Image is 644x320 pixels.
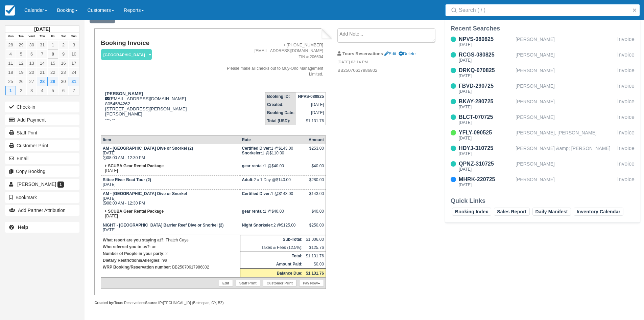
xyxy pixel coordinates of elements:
[459,105,513,109] div: [DATE]
[5,140,79,151] a: Customer Print
[276,177,290,182] span: $140.00
[103,244,150,249] strong: Who referred you to us?
[271,164,284,168] span: $40.00
[69,77,79,86] a: 31
[516,129,615,142] div: [PERSON_NAME], [PERSON_NAME]
[16,33,26,40] th: Tue
[16,49,26,59] a: 5
[516,113,615,126] div: [PERSON_NAME]
[451,197,635,205] div: Quick Links
[459,175,513,184] div: MHRK-220725
[240,235,304,244] th: Sub-Total:
[516,82,615,95] div: [PERSON_NAME]
[269,151,284,155] span: $110.00
[108,164,164,168] strong: SCUBA Gear Rental Package
[445,35,640,48] a: NPVS-080825[DATE][PERSON_NAME]Invoice
[459,82,513,90] div: FBVD-290725
[242,146,271,151] strong: Certified Diver
[105,91,143,96] strong: [PERSON_NAME]
[108,209,164,214] strong: SCUBA Gear Rental Package
[103,257,238,264] p: : n/a
[452,208,491,216] a: Booking Index
[103,251,163,256] strong: Number of People in your party
[103,237,238,243] p: : Thatch Caye
[459,89,513,93] div: [DATE]
[459,43,513,47] div: [DATE]
[445,82,640,95] a: FBVD-290725[DATE][PERSON_NAME]Invoice
[69,33,79,40] th: Sun
[48,40,58,49] a: 1
[37,59,47,68] a: 14
[459,58,513,62] div: [DATE]
[299,280,324,286] a: Pay Now
[34,26,50,32] strong: [DATE]
[306,164,324,174] div: $40.00
[240,190,304,208] td: 1 @
[516,35,615,48] div: [PERSON_NAME]
[103,146,193,151] strong: AM - [GEOGRAPHIC_DATA] Dive or Snorkel (2)
[16,77,26,86] a: 26
[516,175,615,188] div: [PERSON_NAME]
[265,92,296,101] th: Booking ID:
[103,250,238,257] p: : 2
[69,40,79,49] a: 3
[240,176,304,190] td: 2 x 1 Day @
[69,59,79,68] a: 17
[5,59,16,68] a: 11
[26,33,37,40] th: Wed
[17,182,56,187] span: [PERSON_NAME]
[271,209,284,214] span: $40.00
[451,24,635,33] div: Recent Searches
[101,136,240,144] th: Item
[306,146,324,156] div: $253.00
[58,49,69,59] a: 9
[459,167,513,171] div: [DATE]
[101,49,152,61] em: [GEOGRAPHIC_DATA]
[617,160,635,173] div: Invoice
[101,162,240,176] td: [DATE]
[5,102,79,112] button: Check-in
[306,209,324,219] div: $40.00
[101,221,240,235] td: [DATE]
[459,51,513,59] div: RCGS-080825
[5,5,15,16] img: checkfront-main-nav-mini-logo.png
[459,152,513,156] div: [DATE]
[459,183,513,187] div: [DATE]
[103,223,224,228] strong: NIGHT - [GEOGRAPHIC_DATA] Barrier Reef Dive or Snorkel (2)
[48,59,58,68] a: 15
[5,127,79,138] a: Staff Print
[342,51,383,56] strong: Tours Reservations
[459,4,629,16] input: Search ( / )
[103,258,159,263] strong: Dietary Restrictions/Allergies
[58,86,69,95] a: 6
[459,66,513,74] div: DRKQ-070825
[296,109,326,117] td: [DATE]
[516,144,615,157] div: [PERSON_NAME] &amp; [PERSON_NAME]
[103,177,151,182] strong: Sittee River Boat Tour (2)
[5,40,16,49] a: 28
[337,67,451,74] p: BB25070617986802
[101,40,216,47] h1: Booking Invoice
[306,177,324,188] div: $280.00
[16,40,26,49] a: 29
[240,207,304,221] td: 1 @
[296,117,326,125] td: $1,131.76
[5,179,79,190] a: [PERSON_NAME] 1
[48,86,58,95] a: 5
[48,33,58,40] th: Fri
[304,260,326,269] td: $0.00
[103,264,238,271] p: : BB25070617986802
[37,77,47,86] a: 28
[101,144,240,162] td: [DATE] 08:00 AM - 12:30 PM
[5,153,79,164] button: Email
[5,205,79,216] button: Add Partner Attribution
[279,146,293,151] span: $143.00
[617,66,635,79] div: Invoice
[516,98,615,110] div: [PERSON_NAME]
[26,86,37,95] a: 3
[445,66,640,79] a: DRKQ-070825[DATE][PERSON_NAME]Invoice
[94,300,332,305] div: Tours Reservations [TECHNICAL_ID] (Belmopan, CY, BZ)
[219,280,233,286] a: Edit
[459,35,513,43] div: NPVS-080825
[240,252,304,260] th: Total:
